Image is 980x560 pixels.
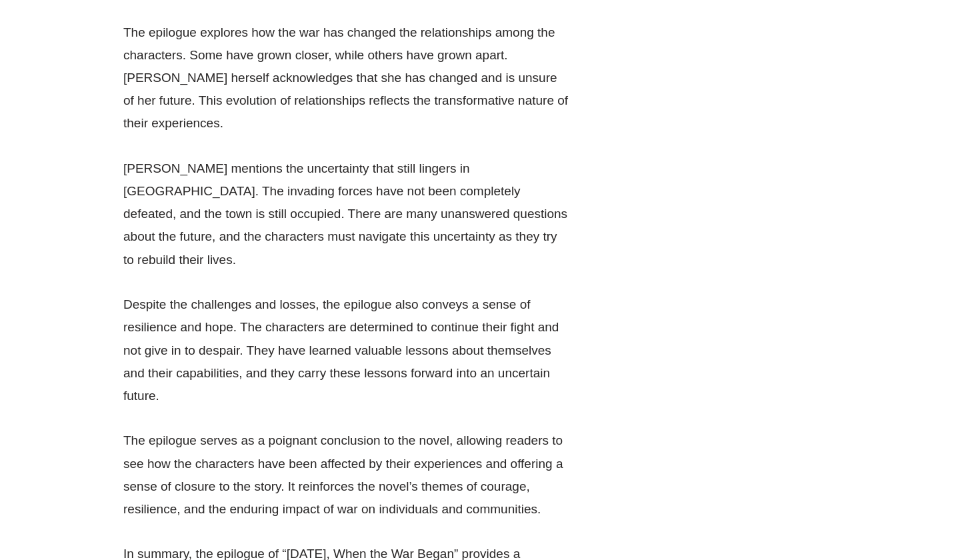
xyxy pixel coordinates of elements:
[123,429,570,521] p: The epilogue serves as a poignant conclusion to the novel, allowing readers to see how the charac...
[123,21,570,135] p: The epilogue explores how the war has changed the relationships among the characters. Some have g...
[123,293,570,407] p: Despite the challenges and losses, the epilogue also conveys a sense of resilience and hope. The ...
[123,157,570,271] p: [PERSON_NAME] mentions the uncertainty that still lingers in [GEOGRAPHIC_DATA]. The invading forc...
[913,496,980,560] iframe: Chat Widget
